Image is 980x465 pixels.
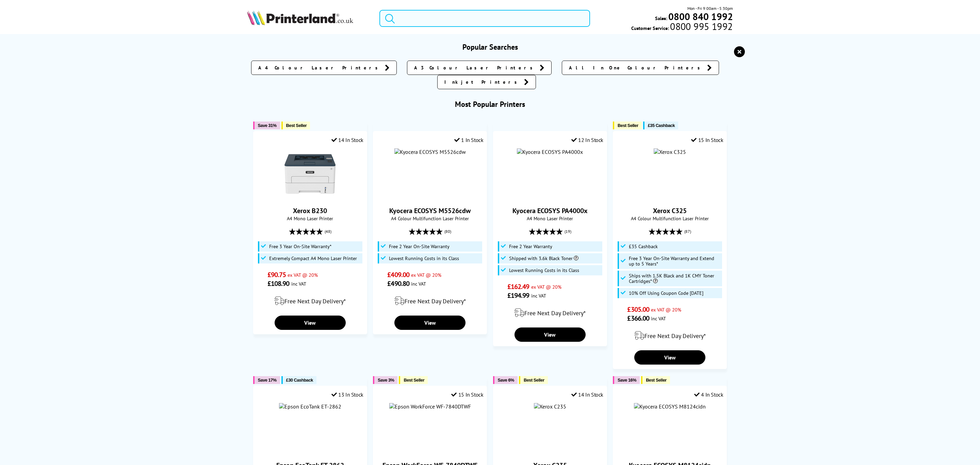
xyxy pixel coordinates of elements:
span: ex VAT @ 20% [651,306,681,313]
span: Save 3% [378,378,394,383]
span: A4 Colour Laser Printers [258,64,381,71]
span: Lowest Running Costs in its Class [509,268,579,273]
span: Extremely Compact A4 Mono Laser Printer [269,256,357,261]
a: Kyocera ECOSYS M8124cidn [634,403,706,410]
span: Best Seller [646,378,667,383]
a: Kyocera ECOSYS M5526cdw [389,206,471,215]
img: Kyocera ECOSYS M5526cdw [394,148,466,155]
span: ex VAT @ 20% [531,284,561,290]
button: £30 Cashback [281,376,316,384]
span: Free 3 Year On-Site Warranty and Extend up to 5 Years* [629,256,720,267]
img: Epson EcoTank ET-2862 [279,403,341,410]
span: £35 Cashback [648,123,675,128]
span: All In One Colour Printers [569,64,704,71]
span: £305.00 [627,305,649,314]
img: Xerox C235 [534,403,566,410]
span: £409.00 [387,270,409,279]
button: Save 31% [253,122,280,129]
img: Printerland Logo [247,10,353,25]
span: inc VAT [291,280,306,287]
span: (87) [684,225,691,238]
a: Kyocera ECOSYS PA4000x [512,206,588,215]
span: inc VAT [651,315,666,322]
span: Save 17% [258,378,277,383]
span: Best Seller [286,123,307,128]
span: 0800 995 1992 [669,23,733,30]
span: Sales: [655,15,667,21]
div: modal_delivery [377,291,483,310]
span: £108.90 [267,279,290,288]
span: inc VAT [531,292,546,299]
span: £35 Cashback [629,244,658,249]
img: Xerox B230 [284,148,336,199]
a: Xerox B230 [284,194,336,201]
a: Xerox C325 [653,206,687,215]
img: Kyocera ECOSYS PA4000x [517,148,583,155]
span: ex VAT @ 20% [411,272,441,278]
button: Best Seller [399,376,428,384]
span: inc VAT [411,280,426,287]
span: Mon - Fri 9:00am - 5:30pm [687,5,733,12]
span: Free 2 Year Warranty [509,244,552,249]
a: View [514,327,586,342]
span: £194.99 [507,291,529,300]
span: Best Seller [524,378,544,383]
span: Best Seller [404,378,424,383]
a: Printerland Logo [247,10,371,27]
span: Free 2 Year On-Site Warranty [389,244,450,249]
button: Best Seller [281,122,310,129]
button: Best Seller [519,376,548,384]
span: Inkjet Printers [444,79,521,85]
button: Best Seller [613,122,642,129]
span: (19) [565,225,571,238]
span: (48) [325,225,331,238]
span: Free 3 Year On-Site Warranty* [269,244,331,249]
span: A4 Colour Multifunction Laser Printer [617,215,723,222]
div: 15 In Stock [451,391,483,398]
div: 4 In Stock [694,391,723,398]
a: Inkjet Printers [437,75,536,89]
span: Save 31% [258,123,277,128]
span: A3 Colour Laser Printers [414,64,536,71]
div: 14 In Stock [331,137,363,143]
div: 13 In Stock [331,391,363,398]
span: £90.75 [267,270,286,279]
span: £162.49 [507,282,529,291]
button: £35 Cashback [643,122,678,129]
a: Xerox B230 [293,206,327,215]
span: Customer Service: [631,23,733,31]
b: 0800 840 1992 [668,10,733,23]
div: 14 In Stock [571,391,603,398]
div: modal_delivery [617,326,723,345]
div: 1 In Stock [454,137,484,143]
input: Search product or brand [379,10,590,27]
div: 12 In Stock [571,137,603,143]
span: Lowest Running Costs in its Class [389,256,459,261]
span: Save 6% [498,378,514,383]
a: A3 Colour Laser Printers [407,61,552,75]
h3: Most Popular Printers [247,99,733,109]
span: A4 Mono Laser Printer [257,215,363,222]
span: Best Seller [618,123,638,128]
h3: Popular Searches [247,42,733,52]
button: Save 3% [373,376,397,384]
a: 0800 840 1992 [667,13,733,20]
span: Ships with 1.5K Black and 1K CMY Toner Cartridges* [629,273,720,284]
span: £490.80 [387,279,409,288]
div: modal_delivery [497,303,603,322]
a: A4 Colour Laser Printers [251,61,397,75]
a: Xerox C325 [654,148,686,155]
a: All In One Colour Printers [562,61,719,75]
a: View [394,316,465,330]
span: ex VAT @ 20% [288,272,318,278]
img: Epson WorkForce WF-7840DTWF [389,403,471,410]
span: (80) [444,225,451,238]
button: Best Seller [641,376,670,384]
span: £366.00 [627,314,649,323]
button: Save 17% [253,376,280,384]
button: Save 16% [613,376,640,384]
